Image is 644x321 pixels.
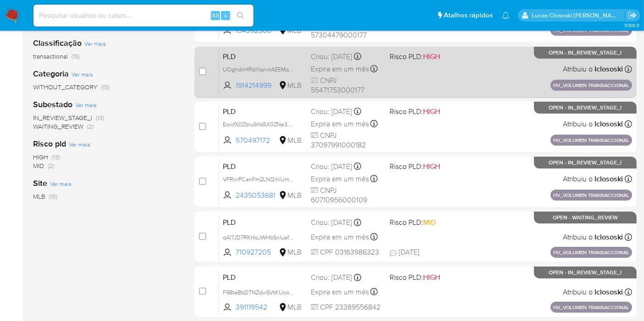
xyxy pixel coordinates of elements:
span: s [224,11,227,20]
span: Alt [212,11,219,20]
a: Sair [627,11,637,20]
input: Pesquise usuários ou casos... [33,10,253,22]
button: search-icon [231,9,250,22]
a: Notificações [502,11,510,19]
span: 3.156.0 [624,22,639,29]
p: lucas.clososki@mercadolivre.com [532,11,625,20]
span: Atalhos rápidos [444,11,493,20]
